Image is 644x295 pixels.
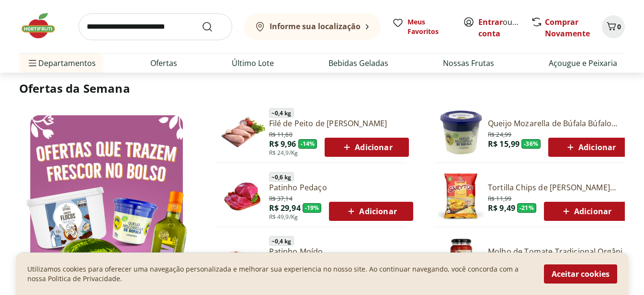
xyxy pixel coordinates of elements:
[488,139,520,149] span: R$ 15,99
[150,57,177,69] a: Ofertas
[341,142,392,153] span: Adicionar
[19,80,625,97] h2: Ofertas da Semana
[269,246,413,257] a: Patinho Moído
[325,138,408,157] button: Adicionar
[269,236,294,246] span: ~ 0,4 kg
[565,142,616,153] span: Adicionar
[269,118,409,129] a: Filé de Peito de [PERSON_NAME]
[560,206,611,217] span: Adicionar
[443,57,494,69] a: Nossas Frutas
[269,149,298,157] span: R$ 24,9/Kg
[478,17,531,39] a: Criar conta
[328,57,388,69] a: Bebidas Geladas
[488,193,511,203] span: R$ 11,99
[438,174,484,219] img: Tortilla Chips de Milho Garytos Sequoia 120g
[298,139,317,149] span: - 14 %
[19,11,67,40] img: Hortifruti
[232,57,274,69] a: Último Lote
[544,202,628,221] button: Adicionar
[517,203,536,213] span: - 21 %
[27,52,38,75] button: Menu
[27,52,96,75] span: Departamentos
[244,13,381,40] button: Informe sua localização
[521,139,541,149] span: - 36 %
[269,108,294,118] span: ~ 0,4 kg
[219,238,265,284] img: Patinho Moído
[438,238,484,284] img: Molho de Tomate Tradicional Orgânico Natural da Terra 330g
[478,16,521,39] span: ou
[269,139,296,149] span: R$ 9,96
[269,129,293,139] span: R$ 11,60
[269,203,301,213] span: R$ 29,94
[269,193,293,203] span: R$ 37,14
[269,213,298,221] span: R$ 49,9/Kg
[392,17,452,36] a: Meus Favoritos
[329,202,413,221] button: Adicionar
[202,21,225,33] button: Submit Search
[488,246,632,257] a: Molho de Tomate Tradicional Orgânico Natural Da Terra 330g
[488,203,515,213] span: R$ 9,49
[270,21,361,32] b: Informe sua localização
[544,264,617,284] button: Aceitar cookies
[488,118,632,129] a: Queijo Mozarella de Búfala Búfalo Dourado 150g
[488,129,511,139] span: R$ 24,99
[545,17,590,39] a: Comprar Novamente
[617,22,621,31] span: 0
[269,172,294,182] span: ~ 0,6 kg
[303,203,322,213] span: - 19 %
[219,109,265,155] img: Filé de Peito de Frango Resfriado
[488,182,628,193] a: Tortilla Chips de [PERSON_NAME] 120g
[407,17,452,36] span: Meus Favoritos
[269,182,413,193] a: Patinho Pedaço
[79,13,232,40] input: search
[549,57,617,69] a: Açougue e Peixaria
[548,138,632,157] button: Adicionar
[478,17,503,27] a: Entrar
[438,109,484,155] img: Queijo Mozarella de Búfala Búfalo Dourado 150g
[602,15,625,38] button: Carrinho
[27,264,532,284] p: Utilizamos cookies para oferecer uma navegação personalizada e melhorar sua experiencia no nosso ...
[219,174,265,219] img: Patinho Pedaço
[345,206,396,217] span: Adicionar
